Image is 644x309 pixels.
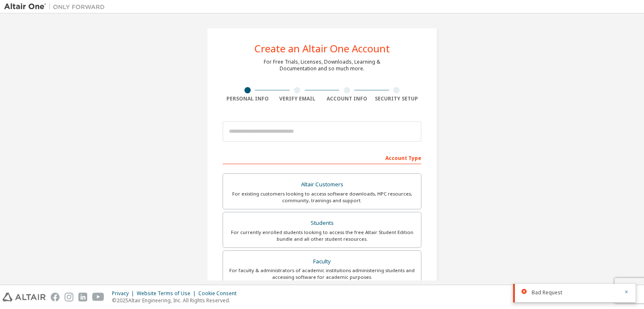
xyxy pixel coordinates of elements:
img: linkedin.svg [78,293,87,301]
div: For Free Trials, Licenses, Downloads, Learning & Documentation and so much more. [264,59,380,72]
img: youtube.svg [92,293,104,301]
img: facebook.svg [51,293,60,301]
p: © 2025 Altair Engineering, Inc. All Rights Reserved. [112,297,241,304]
span: Bad Request [532,289,562,296]
img: Altair One [4,3,109,11]
div: Students [228,217,416,229]
div: Altair Customers [228,179,416,191]
div: Create an Altair One Account [254,44,390,54]
div: Security Setup [372,95,422,102]
div: Account Type [223,151,421,164]
div: Privacy [112,290,137,297]
div: Faculty [228,256,416,268]
div: Website Terms of Use [137,290,198,297]
div: Account Info [322,95,372,102]
img: instagram.svg [65,293,73,301]
div: Verify Email [273,95,322,102]
div: Cookie Consent [198,290,241,297]
div: For faculty & administrators of academic institutions administering students and accessing softwa... [228,267,416,281]
div: For existing customers looking to access software downloads, HPC resources, community, trainings ... [228,191,416,204]
div: Personal Info [223,95,273,102]
img: altair_logo.svg [3,293,46,301]
div: For currently enrolled students looking to access the free Altair Student Edition bundle and all ... [228,229,416,242]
